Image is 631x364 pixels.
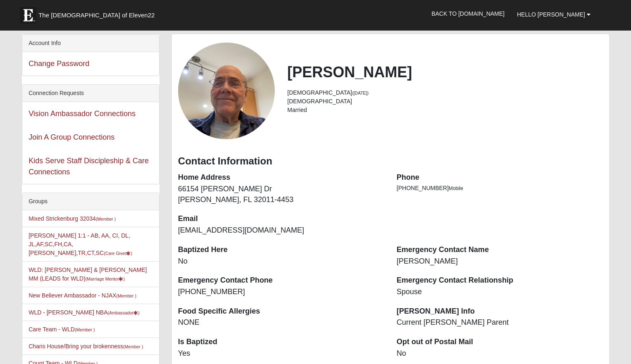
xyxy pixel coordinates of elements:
span: Mobile [449,186,463,191]
h2: [PERSON_NAME] [287,63,602,81]
a: Join A Group Connections [29,133,114,141]
a: Mixed Strickenburg 32034(Member ) [29,215,116,222]
dd: [EMAIL_ADDRESS][DOMAIN_NAME] [178,225,384,236]
a: View Fullsize Photo [178,43,275,139]
div: Account Info [22,35,159,52]
span: The [DEMOGRAPHIC_DATA] of Eleven22 [38,11,155,19]
dt: Emergency Contact Relationship [397,275,603,286]
small: (Care Giver ) [104,251,132,256]
span: Hello [PERSON_NAME] [517,11,585,18]
small: (Member ) [123,344,143,349]
a: Back to [DOMAIN_NAME] [425,3,511,24]
dt: Emergency Contact Phone [178,275,384,286]
dd: 66154 [PERSON_NAME] Dr [PERSON_NAME], FL 32011-4453 [178,184,384,205]
dt: Email [178,214,384,224]
small: (Marriage Mentor ) [86,276,125,281]
dt: [PERSON_NAME] Info [397,306,603,317]
dt: Phone [397,172,603,183]
small: (Member ) [117,293,136,298]
li: [PHONE_NUMBER] [397,184,603,193]
dt: Emergency Contact Name [397,245,603,255]
dd: Yes [178,348,384,359]
dd: Spouse [397,287,603,297]
dt: Home Address [178,172,384,183]
a: WLD: [PERSON_NAME] & [PERSON_NAME] MM (LEADS for WLD)(Marriage Mentor) [29,266,147,282]
img: Eleven22 logo [20,7,36,24]
dt: Baptized Here [178,245,384,255]
a: [PERSON_NAME] 1:1 - AB, AA, CI, DL, JL,AF,SC,FH,CA,[PERSON_NAME],TR,CT,SC(Care Giver) [29,232,132,256]
a: Care Team - WLD(Member ) [29,326,95,333]
li: [DEMOGRAPHIC_DATA] [287,88,602,97]
li: Married [287,106,602,114]
a: Kids Serve Staff Discipleship & Care Connections [29,157,149,176]
li: [DEMOGRAPHIC_DATA] [287,97,602,106]
small: (Member ) [96,216,116,221]
dd: Current [PERSON_NAME] Parent [397,317,603,328]
small: ([DATE]) [352,90,369,95]
a: WLD - [PERSON_NAME] NBA(Ambassador) [29,309,139,316]
a: Hello [PERSON_NAME] [511,4,597,25]
a: New Believer Ambassador - NJAX(Member ) [29,292,136,299]
dt: Opt out of Postal Mail [397,337,603,347]
div: Groups [22,193,159,210]
a: The [DEMOGRAPHIC_DATA] of Eleven22 [16,3,181,24]
a: Vision Ambassador Connections [29,109,136,118]
dd: [PERSON_NAME] [397,256,603,267]
dd: [PHONE_NUMBER] [178,287,384,297]
h3: Contact Information [178,155,603,167]
a: Charis House/Bring your brokenness(Member ) [29,343,143,350]
dd: No [397,348,603,359]
div: Connection Requests [22,85,159,102]
dd: NONE [178,317,384,328]
a: Change Password [29,59,89,68]
small: (Ambassador ) [108,310,140,315]
small: (Member ) [75,327,95,332]
dt: Is Baptized [178,337,384,347]
dd: No [178,256,384,267]
dt: Food Specific Allergies [178,306,384,317]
